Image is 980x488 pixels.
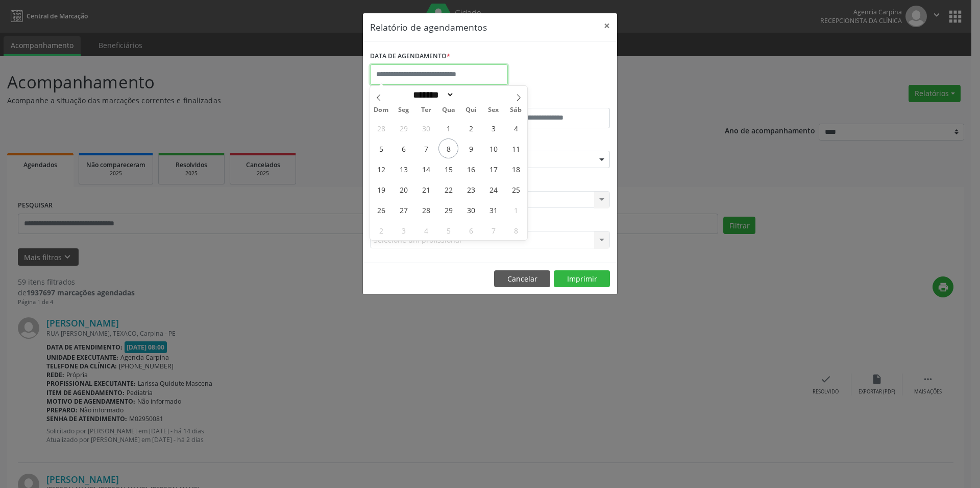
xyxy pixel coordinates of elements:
[483,179,503,199] span: Outubro 24, 2025
[483,159,503,179] span: Outubro 17, 2025
[505,107,527,113] span: Sáb
[370,20,487,34] h5: Relatório de agendamentos
[494,270,550,288] button: Cancelar
[438,179,458,199] span: Outubro 22, 2025
[394,179,413,199] span: Outubro 20, 2025
[597,13,617,38] button: Close
[438,159,458,179] span: Outubro 15, 2025
[461,179,481,199] span: Outubro 23, 2025
[461,159,481,179] span: Outubro 16, 2025
[371,179,391,199] span: Outubro 19, 2025
[371,159,391,179] span: Outubro 12, 2025
[461,220,481,240] span: Novembro 6, 2025
[438,138,458,158] span: Outubro 8, 2025
[506,200,526,220] span: Novembro 1, 2025
[371,118,391,138] span: Setembro 28, 2025
[438,220,458,240] span: Novembro 5, 2025
[394,118,413,138] span: Setembro 29, 2025
[393,107,415,113] span: Seg
[416,220,436,240] span: Novembro 4, 2025
[394,200,413,220] span: Outubro 27, 2025
[506,138,526,158] span: Outubro 11, 2025
[506,179,526,199] span: Outubro 25, 2025
[409,89,454,100] select: Month
[461,118,481,138] span: Outubro 2, 2025
[506,159,526,179] span: Outubro 18, 2025
[370,107,393,113] span: Dom
[371,200,391,220] span: Outubro 26, 2025
[461,138,481,158] span: Outubro 9, 2025
[416,118,436,138] span: Setembro 30, 2025
[437,107,460,113] span: Qua
[506,220,526,240] span: Novembro 8, 2025
[370,49,450,64] label: DATA DE AGENDAMENTO
[394,138,413,158] span: Outubro 6, 2025
[483,118,503,138] span: Outubro 3, 2025
[394,159,413,179] span: Outubro 13, 2025
[483,200,503,220] span: Outubro 31, 2025
[371,138,391,158] span: Outubro 5, 2025
[554,270,610,288] button: Imprimir
[416,200,436,220] span: Outubro 28, 2025
[506,118,526,138] span: Outubro 4, 2025
[438,118,458,138] span: Outubro 1, 2025
[394,220,413,240] span: Novembro 3, 2025
[416,159,436,179] span: Outubro 14, 2025
[416,179,436,199] span: Outubro 21, 2025
[482,107,505,113] span: Sex
[438,200,458,220] span: Outubro 29, 2025
[483,220,503,240] span: Novembro 7, 2025
[461,200,481,220] span: Outubro 30, 2025
[454,89,488,100] input: Year
[371,220,391,240] span: Novembro 2, 2025
[415,107,437,113] span: Ter
[483,138,503,158] span: Outubro 10, 2025
[493,92,610,108] label: ATÉ
[460,107,482,113] span: Qui
[416,138,436,158] span: Outubro 7, 2025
